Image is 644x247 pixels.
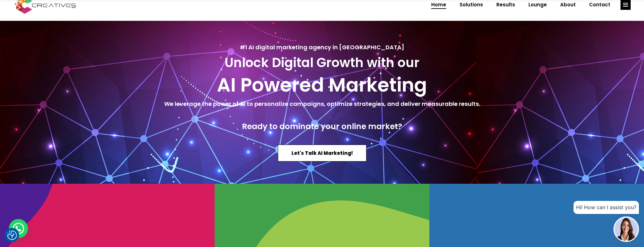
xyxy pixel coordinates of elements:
h5: We leverage the power of AI to personalize campaigns, optimize strategies, and deliver measurable... [6,99,638,108]
button: Consent Preferences [7,230,17,240]
h2: AI Powered Marketing [6,73,638,96]
h3: Unlock Digital Growth with our [6,55,638,70]
div: Hi! How can I assist you? [574,201,639,214]
h4: Ready to dominate your online market? [6,122,638,131]
img: Revisit consent button [7,230,17,240]
img: agent [614,217,638,241]
h5: #1 AI digital marketing agency in [GEOGRAPHIC_DATA] [6,43,638,52]
span: Let's Talk AI Marketing! [292,150,353,156]
a: Let's Talk AI Marketing! [278,145,366,161]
